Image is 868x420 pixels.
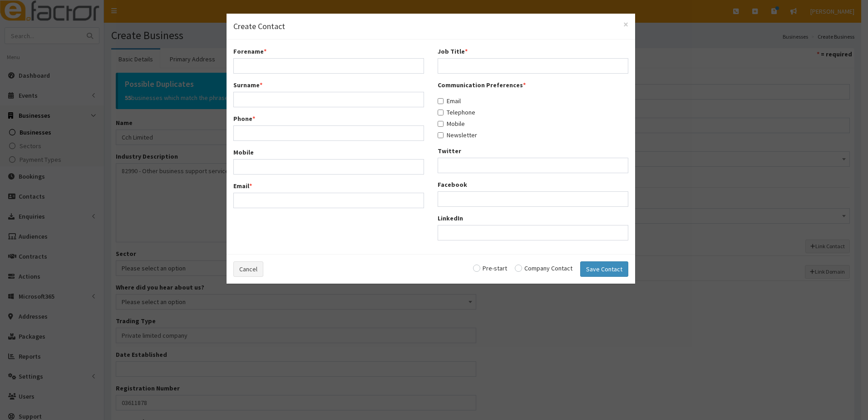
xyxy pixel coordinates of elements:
button: Cancel [233,261,263,277]
label: Mobile [233,148,254,157]
label: Pre-start [473,265,507,271]
label: Twitter [438,146,461,155]
label: Job Title [438,47,468,56]
input: Newsletter [438,132,444,138]
label: Telephone [438,108,475,117]
label: Phone [233,114,255,123]
input: Mobile [438,121,444,127]
button: Close [623,20,628,29]
label: LinkedIn [438,214,463,223]
input: Email [438,98,444,104]
label: Email [438,96,461,105]
label: Newsletter [438,130,477,140]
label: Company Contact [515,265,572,271]
button: Save Contact [580,261,628,277]
span: × [623,18,628,30]
input: Telephone [438,110,444,115]
label: Email [233,181,252,190]
label: Forename [233,47,266,56]
label: Mobile [438,119,465,128]
label: Surname [233,80,262,90]
label: Facebook [438,180,467,189]
h4: Create Contact [233,20,628,32]
label: Communication Preferences [438,80,526,90]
